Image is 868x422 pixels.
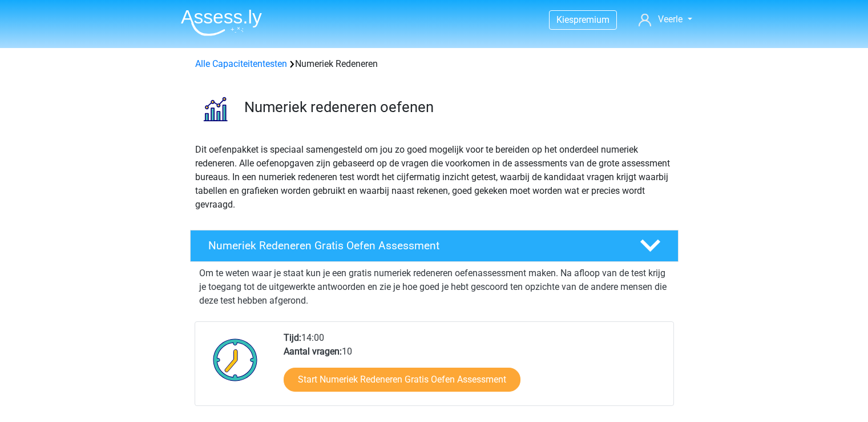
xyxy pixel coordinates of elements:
[284,368,520,392] a: Start Numeriek Redeneren Gratis Oefen Assessment
[199,266,669,308] p: Om te weten waar je staat kun je een gratis numeriek redeneren oefenassessment maken. Na afloop v...
[244,98,669,116] h3: Numeriek redeneren oefenen
[191,85,239,133] img: numeriek redeneren
[574,14,609,25] span: premium
[658,14,683,25] span: Veerle
[195,58,287,69] a: Alle Capaciteitentesten
[208,239,621,252] h4: Numeriek Redeneren Gratis Oefen Assessment
[275,331,673,405] div: 14:00 10
[191,57,678,71] div: Numeriek Redeneren
[185,230,683,262] a: Numeriek Redeneren Gratis Oefen Assessment
[284,332,301,343] b: Tijd:
[181,9,262,36] img: Assessly
[195,143,673,212] p: Dit oefenpakket is speciaal samengesteld om jou zo goed mogelijk voor te bereiden op het onderdee...
[556,14,574,25] span: Kies
[207,331,264,388] img: Klok
[634,13,696,26] a: Veerle
[550,12,616,27] a: Kiespremium
[284,346,342,357] b: Aantal vragen:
